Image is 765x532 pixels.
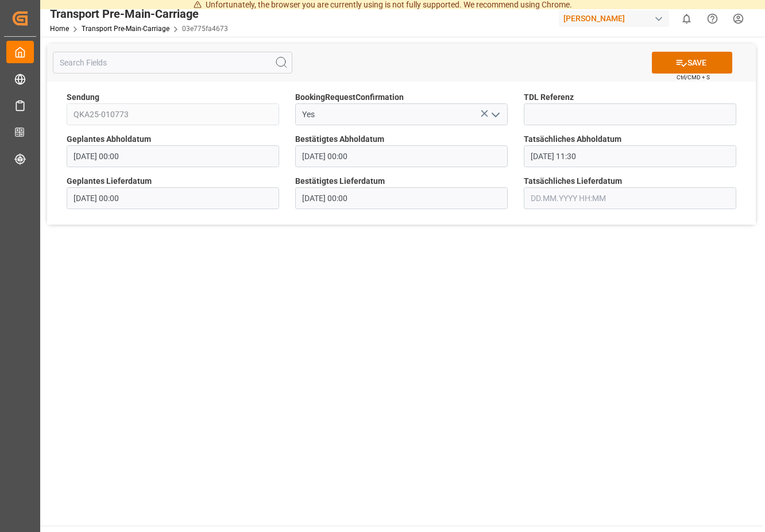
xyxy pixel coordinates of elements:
input: DD.MM.YYYY HH:MM [295,145,508,167]
span: Ctrl/CMD + S [677,73,710,82]
input: Search Fields [53,52,292,74]
input: DD.MM.YYYY HH:MM [524,187,736,209]
span: Geplantes Lieferdatum [67,175,152,187]
span: Tatsächliches Abholdatum [524,133,621,145]
div: [PERSON_NAME] [559,10,669,27]
button: open menu [486,106,504,124]
input: DD.MM.YYYY HH:MM [524,145,736,167]
button: Help Center [700,6,725,32]
span: Bestätigtes Abholdatum [295,133,384,145]
button: show 0 new notifications [674,6,700,32]
a: Home [50,25,69,33]
input: DD.MM.YYYY HH:MM [67,187,279,209]
a: Transport Pre-Main-Carriage [82,25,169,33]
span: Geplantes Abholdatum [67,133,151,145]
span: TDL Referenz [524,91,574,103]
button: SAVE [652,52,732,74]
span: Bestätigtes Lieferdatum [295,175,385,187]
input: DD.MM.YYYY HH:MM [67,145,279,167]
span: Sendung [67,91,99,103]
div: Transport Pre-Main-Carriage [50,5,228,22]
span: BookingRequestConfirmation [295,91,404,103]
button: [PERSON_NAME] [559,7,674,29]
span: Tatsächliches Lieferdatum [524,175,622,187]
input: DD.MM.YYYY HH:MM [295,187,508,209]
